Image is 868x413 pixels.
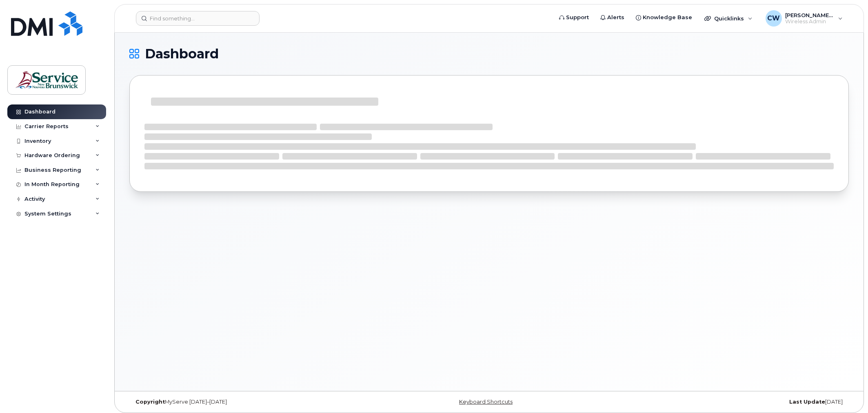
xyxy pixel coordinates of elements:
strong: Last Update [789,399,825,405]
span: Dashboard [145,48,219,60]
a: Keyboard Shortcuts [459,399,513,405]
div: [DATE] [609,399,849,405]
div: MyServe [DATE]–[DATE] [129,399,369,405]
strong: Copyright [135,399,165,405]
